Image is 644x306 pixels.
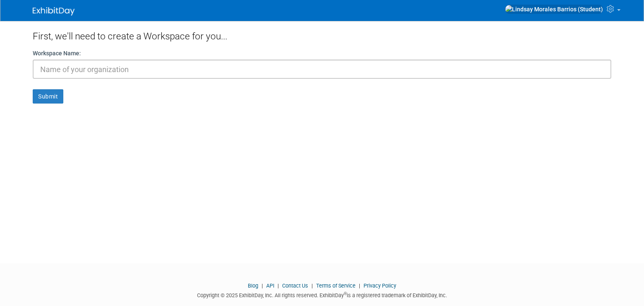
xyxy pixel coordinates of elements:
[505,5,603,14] img: Lindsay Morales Barrios (Student)
[275,283,281,289] span: |
[344,291,347,296] sup: ®
[33,60,611,79] input: Name of your organization
[357,283,362,289] span: |
[33,21,611,49] div: First, we'll need to create a Workspace for you...
[33,89,63,104] button: Submit
[33,7,75,16] img: ExhibitDay
[364,283,396,289] a: Privacy Policy
[248,283,258,289] a: Blog
[316,283,356,289] a: Terms of Service
[260,283,265,289] span: |
[33,49,81,57] label: Workspace Name:
[309,283,315,289] span: |
[282,283,308,289] a: Contact Us
[266,283,274,289] a: API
